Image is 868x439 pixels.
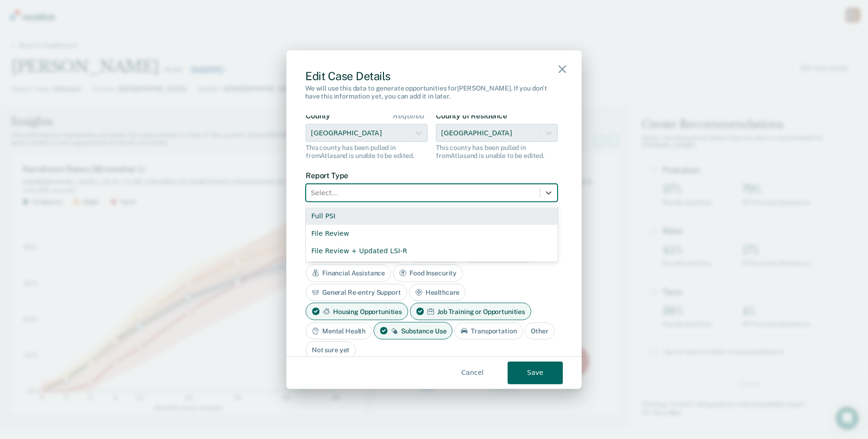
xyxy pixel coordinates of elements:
div: General Re-entry Support [306,283,407,301]
div: File Review + Updated LSI-R [306,242,558,260]
div: This county has been pulled in from Atlas and is unable to be edited. [436,144,558,160]
div: Job Training or Opportunities [410,303,531,320]
button: Cancel [445,362,500,384]
div: Other [525,322,554,340]
div: We will use this data to generate opportunities for [PERSON_NAME] . If you don't have this inform... [305,84,563,100]
div: Food Insecurity [393,265,463,282]
div: File Review [306,225,558,242]
div: This county has been pulled in from Atlas and is unable to be edited. [306,144,427,160]
div: Transportation [454,322,523,340]
div: Housing Opportunities [306,303,408,320]
button: Save [508,362,563,384]
div: Edit Case Details [305,69,563,83]
div: Healthcare [409,283,466,301]
div: Mental Health [306,322,372,340]
div: Financial Assistance [306,265,391,282]
div: Full PSI [306,207,558,225]
label: Report Type [306,171,558,180]
label: County [306,111,427,120]
span: Required* [392,111,427,120]
div: Not sure yet [306,341,356,359]
label: County of Residence [436,111,558,120]
div: Substance Use [374,322,452,340]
